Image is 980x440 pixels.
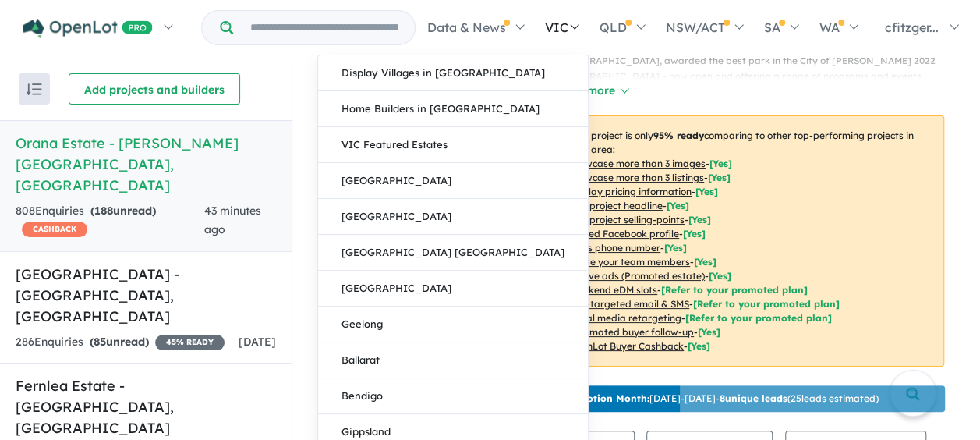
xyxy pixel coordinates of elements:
a: [GEOGRAPHIC_DATA] [318,163,588,199]
a: Home Builders in [GEOGRAPHIC_DATA] [318,91,588,127]
span: [Yes] [709,270,731,282]
b: Promotion Month: [561,392,649,404]
a: Display Villages in [GEOGRAPHIC_DATA] [318,55,588,91]
a: Ballarat [318,342,588,378]
img: sort.svg [27,83,42,95]
span: [ Yes ] [709,158,732,169]
h5: Fernlea Estate - [GEOGRAPHIC_DATA] , [GEOGRAPHIC_DATA] [16,375,276,438]
u: Weekend eDM slots [568,284,657,296]
b: 95 % ready [653,130,704,141]
span: cfitzger... [885,20,939,35]
div: 808 Enquir ies [16,202,204,240]
span: 45 % READY [155,335,225,350]
span: [ Yes ] [708,172,731,183]
button: Add projects and builders [69,73,240,105]
strong: ( unread) [90,204,156,218]
u: Geo-targeted email & SMS [568,298,689,310]
a: [GEOGRAPHIC_DATA] [318,199,588,235]
p: Your project is only comparing to other top-performing projects in your area: - - - - - - - - - -... [555,115,944,367]
span: 188 [94,204,113,218]
span: [ Yes ] [695,186,718,197]
p: - [GEOGRAPHIC_DATA], awarded the best park in the City of [PERSON_NAME] 2022 [555,53,957,69]
a: Bendigo [318,378,588,414]
span: [Yes] [698,326,720,338]
span: [ Yes ] [667,200,689,211]
u: Native ads (Promoted estate) [568,270,705,282]
button: Read more [555,82,628,100]
span: CASHBACK [22,222,87,237]
h5: Orana Estate - [PERSON_NAME][GEOGRAPHIC_DATA] , [GEOGRAPHIC_DATA] [16,133,276,196]
span: [DATE] [239,335,276,349]
span: [Refer to your promoted plan] [661,284,808,296]
span: 43 minutes ago [204,204,261,236]
a: [GEOGRAPHIC_DATA] [GEOGRAPHIC_DATA] [318,235,588,271]
span: [ Yes ] [664,242,687,254]
h5: [GEOGRAPHIC_DATA] - [GEOGRAPHIC_DATA] , [GEOGRAPHIC_DATA] [16,264,276,327]
u: Sales phone number [568,242,660,254]
span: [ Yes ] [683,228,706,240]
u: Add project selling-points [568,214,685,225]
p: - [GEOGRAPHIC_DATA] – now open and offering a range of programs and events [555,69,957,84]
u: OpenLot Buyer Cashback [568,340,684,352]
u: Showcase more than 3 listings [568,172,704,183]
span: [ Yes ] [694,256,716,268]
span: [Refer to your promoted plan] [685,312,832,324]
u: Showcase more than 3 images [568,158,706,169]
span: [Refer to your promoted plan] [693,298,840,310]
b: 8 unique leads [720,392,787,404]
p: [DATE] - [DATE] - ( 25 leads estimated) [561,392,879,406]
div: 286 Enquir ies [16,333,225,352]
a: Geelong [318,307,588,342]
u: Automated buyer follow-up [568,326,694,338]
span: 85 [94,335,106,349]
img: Openlot PRO Logo White [23,19,153,38]
u: Add project headline [568,200,663,211]
strong: ( unread) [90,335,149,349]
u: Display pricing information [568,186,692,197]
u: Social media retargeting [568,312,681,324]
u: Embed Facebook profile [568,228,679,240]
a: [GEOGRAPHIC_DATA] [318,271,588,307]
u: Invite your team members [568,256,690,268]
a: VIC Featured Estates [318,127,588,163]
span: [Yes] [688,340,710,352]
input: Try estate name, suburb, builder or developer [236,11,412,44]
span: [ Yes ] [688,214,711,225]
